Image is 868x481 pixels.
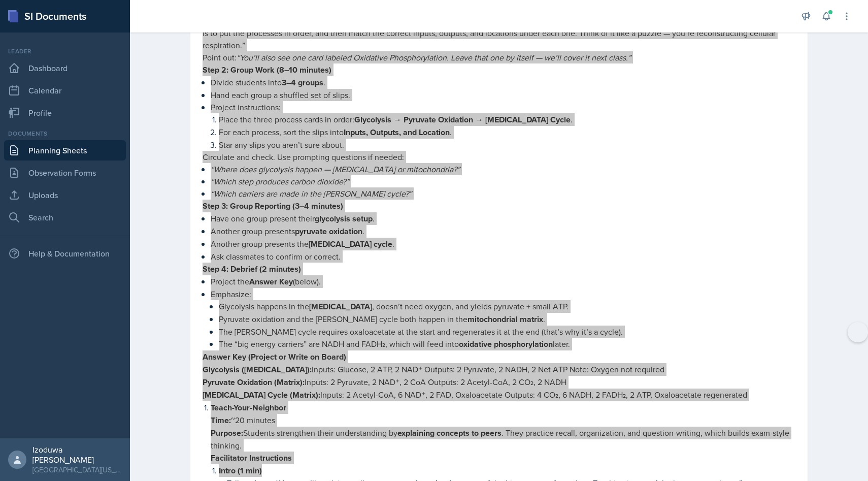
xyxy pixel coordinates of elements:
[203,389,795,401] p: Inputs: 2 Acetyl-CoA, 6 NAD⁺, 2 FAD, Oxaloacetate Outputs: 4 CO₂, 6 NADH, 2 FADH₂, 2 ATP, Oxaloac...
[203,351,346,363] strong: Answer Key (Project or Write on Board)
[4,47,126,56] div: Leader
[4,140,126,161] a: Planning Sheets
[203,200,343,212] strong: Step 3: Group Reporting (3–4 minutes)
[211,225,795,238] p: Another group presents .
[203,15,795,51] p: “We’re going to do a Respiration Relay. Each group has a shuffled pile of slips with facts about ...
[211,275,795,288] p: Project the (below).
[309,301,372,312] strong: [MEDICAL_DATA]
[4,103,126,123] a: Profile
[203,389,320,401] strong: [MEDICAL_DATA] Cycle (Matrix):
[32,465,122,475] div: [GEOGRAPHIC_DATA][US_STATE]
[4,185,126,205] a: Uploads
[219,338,795,350] p: The “big energy carriers” are NADH and FADH₂, which will feed into later.
[459,338,553,350] strong: oxidative phosphorylation
[4,129,126,138] div: Documents
[211,250,795,263] p: Ask classmates to confirm or correct.
[211,427,243,439] strong: Purpose:
[211,176,349,187] em: “Which step produces carbon dioxide?”
[219,139,795,151] p: Star any slips you aren’t sure about.
[211,402,286,413] strong: Teach-Your-Neighbor
[4,207,126,228] a: Search
[249,276,293,287] strong: Answer Key
[203,376,305,388] strong: Pyruvate Oxidation (Matrix):
[309,238,392,250] strong: [MEDICAL_DATA] cycle
[219,326,795,338] p: The [PERSON_NAME] cycle requires oxaloacetate at the start and regenerates it at the end (that’s ...
[203,376,795,389] p: Inputs: 2 Pyruvate, 2 NAD⁺, 2 CoA Outputs: 2 Acetyl-CoA, 2 CO₂, 2 NADH
[211,414,795,427] p: ~20 minutes
[4,163,126,183] a: Observation Forms
[4,243,126,264] div: Help & Documentation
[282,77,323,88] strong: 3–4 groups
[203,364,312,375] strong: Glycolysis ([MEDICAL_DATA]):
[32,444,122,465] div: Izoduwa [PERSON_NAME]
[295,226,362,237] strong: pyruvate oxidation
[219,465,262,476] strong: Intro (1 min)
[211,452,292,464] strong: Facilitator Instructions
[397,427,502,439] strong: explaining concepts to peers
[315,213,373,225] strong: glycolysis setup
[468,313,543,325] strong: mitochondrial matrix
[203,64,331,76] strong: Step 2: Group Work (8–10 minutes)
[219,126,795,139] p: For each process, sort the slips into .
[219,113,795,126] p: Place the three process cards in order: .
[219,300,795,313] p: Glycolysis happens in the , doesn’t need oxygen, and yields pyruvate + small ATP.
[4,58,126,78] a: Dashboard
[344,126,450,138] strong: Inputs, Outputs, and Location
[203,51,795,63] p: Point out:
[211,101,795,113] p: Project instructions:
[211,188,412,199] em: “Which carriers are made in the [PERSON_NAME] cycle?”
[203,263,301,275] strong: Step 4: Debrief (2 minutes)
[4,80,126,101] a: Calendar
[211,414,231,426] strong: Time:
[211,238,795,250] p: Another group presents the .
[219,313,795,326] p: Pyruvate oxidation and the [PERSON_NAME] cycle both happen in the .
[211,89,795,101] p: Hand each group a shuffled set of slips.
[211,288,795,300] p: Emphasize:
[211,212,795,225] p: Have one group present their .
[211,76,795,89] p: Divide students into .
[203,151,795,163] p: Circulate and check. Use prompting questions if needed:
[211,164,460,175] em: “Where does glycolysis happen — [MEDICAL_DATA] or mitochondria?”
[354,114,571,125] strong: Glycolysis → Pyruvate Oxidation → [MEDICAL_DATA] Cycle
[203,363,795,376] p: Inputs: Glucose, 2 ATP, 2 NAD⁺ Outputs: 2 Pyruvate, 2 NADH, 2 Net ATP Note: Oxygen not required
[237,52,631,63] em: “You’ll also see one card labeled Oxidative Phosphorylation. Leave that one by itself — we’ll cov...
[211,427,795,452] p: Students strengthen their understanding by . They practice recall, organization, and question-wri...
